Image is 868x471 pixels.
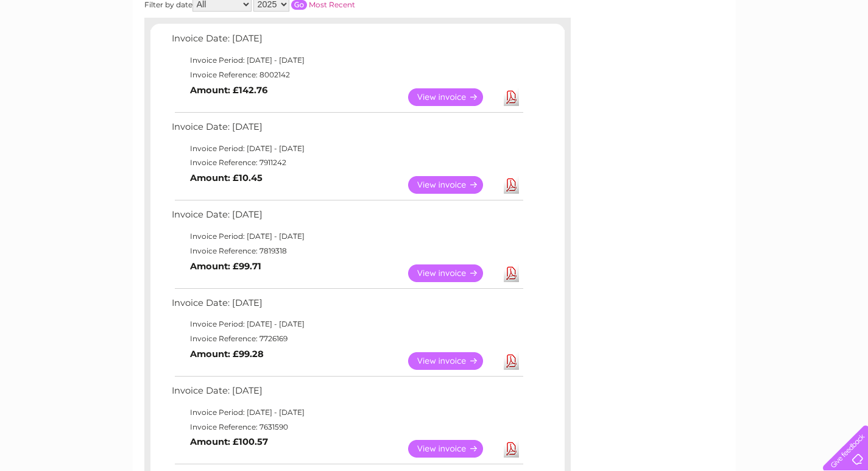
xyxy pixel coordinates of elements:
a: View [408,88,498,106]
td: Invoice Period: [DATE] - [DATE] [169,53,525,68]
a: Download [504,440,519,458]
td: Invoice Date: [DATE] [169,207,525,229]
a: Telecoms [718,52,755,61]
td: Invoice Date: [DATE] [169,295,525,317]
a: Download [504,264,519,282]
td: Invoice Reference: 7631590 [169,420,525,434]
td: Invoice Date: [DATE] [169,383,525,405]
td: Invoice Reference: 8002142 [169,68,525,82]
td: Invoice Period: [DATE] - [DATE] [169,229,525,244]
a: View [408,440,498,458]
a: Download [504,352,519,370]
a: Download [504,88,519,106]
a: Blog [762,52,780,61]
b: Amount: £10.45 [190,172,263,183]
a: View [408,176,498,194]
td: Invoice Date: [DATE] [169,119,525,141]
a: View [408,352,498,370]
a: Water [654,52,677,61]
td: Invoice Date: [DATE] [169,30,525,53]
td: Invoice Reference: 7819318 [169,244,525,258]
a: View [408,264,498,282]
b: Amount: £99.28 [190,349,264,359]
a: Log out [828,52,857,61]
td: Invoice Reference: 7911242 [169,155,525,170]
div: Clear Business is a trading name of Verastar Limited (registered in [GEOGRAPHIC_DATA] No. 3667643... [147,7,722,59]
td: Invoice Period: [DATE] - [DATE] [169,405,525,420]
td: Invoice Period: [DATE] - [DATE] [169,141,525,156]
a: Energy [684,52,711,61]
a: Contact [787,52,817,61]
td: Invoice Reference: 7726169 [169,331,525,346]
b: Amount: £99.71 [190,261,261,272]
a: 0333 014 3131 [638,6,722,21]
b: Amount: £100.57 [190,436,268,447]
a: Download [504,176,519,194]
td: Invoice Period: [DATE] - [DATE] [169,317,525,331]
b: Amount: £142.76 [190,85,267,96]
img: logo.png [30,32,93,69]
